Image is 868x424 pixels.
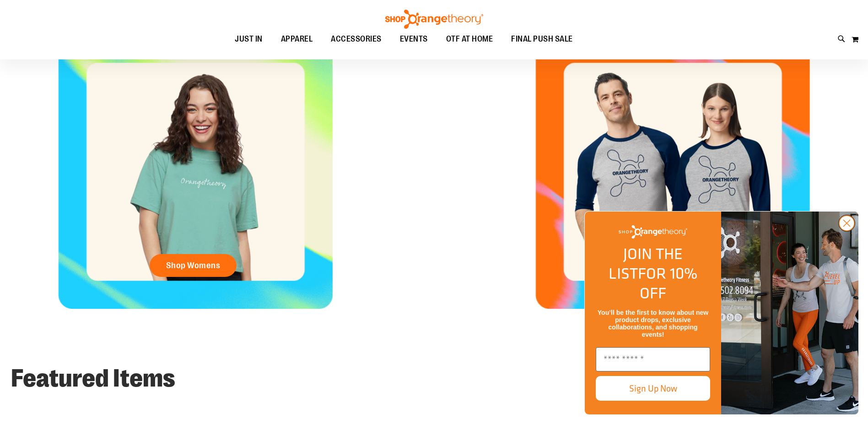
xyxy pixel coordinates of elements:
[619,225,687,238] img: Shop Orangetheory
[322,29,391,50] a: ACCESSORIES
[272,29,322,50] a: APPAREL
[150,254,237,277] a: Shop Womens
[838,215,855,232] button: Close dialog
[235,29,263,49] span: JUST IN
[226,29,272,50] a: JUST IN
[598,309,708,338] span: You’ll be the first to know about new product drops, exclusive collaborations, and shopping events!
[437,29,502,50] a: OTF AT HOME
[721,212,858,414] img: Shop Orangtheory
[638,262,697,304] span: FOR 10% OFF
[11,364,175,392] strong: Featured Items
[400,29,428,49] span: EVENTS
[391,29,437,50] a: EVENTS
[166,260,221,270] span: Shop Womens
[281,29,313,49] span: APPAREL
[331,29,382,49] span: ACCESSORIES
[384,10,485,29] img: Shop Orangetheory
[575,202,868,424] div: FLYOUT Form
[511,29,573,49] span: FINAL PUSH SALE
[609,242,683,285] span: JOIN THE LIST
[596,347,710,371] input: Enter email
[502,29,582,50] a: FINAL PUSH SALE
[596,376,710,401] button: Sign Up Now
[446,29,493,49] span: OTF AT HOME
